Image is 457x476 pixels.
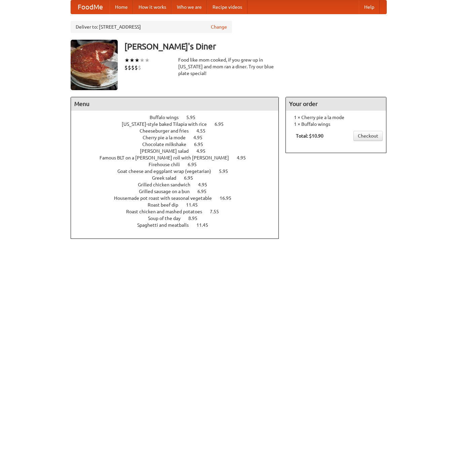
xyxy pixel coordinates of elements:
[219,169,235,174] span: 5.95
[138,182,197,187] span: Grilled chicken sandwich
[114,195,244,201] a: Housemade pot roast with seasonal vegetable 16.95
[135,64,138,71] li: $
[353,131,383,141] a: Checkout
[148,216,187,221] span: Soup of the day
[71,0,110,14] a: FoodMe
[140,57,145,64] li: ★
[124,64,128,71] li: $
[131,64,135,71] li: $
[142,142,216,147] a: Chocolate milkshake 6.95
[148,202,185,208] span: Roast beef dip
[137,222,221,228] a: Spaghetti and meatballs 11.45
[140,148,195,154] span: [PERSON_NAME] salad
[71,40,118,90] img: angular.jpg
[135,57,140,64] li: ★
[207,0,247,14] a: Recipe videos
[122,121,214,127] span: [US_STATE]-style baked Tilapia with rice
[172,0,207,14] a: Who we are
[188,216,204,221] span: 8.95
[178,57,279,77] div: Food like mom cooked, if you grew up in [US_STATE] and mom ran a diner. Try our blue plate special!
[148,216,210,221] a: Soup of the day 8.95
[145,57,150,64] li: ★
[124,40,387,53] h3: [PERSON_NAME]'s Diner
[149,162,209,167] a: Firehouse chili 6.95
[186,202,204,208] span: 11.45
[140,128,218,134] a: Cheeseburger and fries 4.55
[188,162,203,167] span: 6.95
[128,64,131,71] li: $
[129,57,135,64] li: ★
[71,97,279,111] h4: Menu
[142,142,193,147] span: Chocolate milkshake
[133,0,172,14] a: How it works
[211,24,227,30] a: Change
[152,175,183,181] span: Greek salad
[143,135,192,140] span: Cherry pie a la mode
[143,135,215,140] a: Cherry pie a la mode 4.95
[139,189,219,194] a: Grilled sausage on a bun 6.95
[210,209,226,214] span: 7.55
[296,133,323,139] b: Total: $10.90
[140,128,195,134] span: Cheeseburger and fries
[71,21,232,33] div: Deliver to: [STREET_ADDRESS]
[110,0,133,14] a: Home
[100,155,258,160] a: Famous BLT on a [PERSON_NAME] roll with [PERSON_NAME] 4.95
[140,148,218,154] a: [PERSON_NAME] salad 4.95
[186,115,202,120] span: 5.95
[198,182,214,187] span: 4.95
[148,202,210,208] a: Roast beef dip 11.45
[122,121,236,127] a: [US_STATE]-style baked Tilapia with rice 6.95
[138,182,220,187] a: Grilled chicken sandwich 4.95
[196,128,212,134] span: 4.55
[139,189,196,194] span: Grilled sausage on a bun
[197,189,213,194] span: 6.95
[126,209,209,214] span: Roast chicken and mashed potatoes
[150,115,185,120] span: Buffalo wings
[194,142,210,147] span: 6.95
[220,195,238,201] span: 16.95
[289,121,383,127] li: 1 × Buffalo wings
[124,57,129,64] li: ★
[196,222,215,228] span: 11.45
[286,97,386,111] h4: Your order
[138,64,141,71] li: $
[184,175,200,181] span: 6.95
[215,121,230,127] span: 6.95
[126,209,231,214] a: Roast chicken and mashed potatoes 7.55
[137,222,195,228] span: Spaghetti and meatballs
[196,148,212,154] span: 4.95
[150,115,208,120] a: Buffalo wings 5.95
[100,155,236,160] span: Famous BLT on a [PERSON_NAME] roll with [PERSON_NAME]
[237,155,253,160] span: 4.95
[152,175,205,181] a: Greek salad 6.95
[117,169,218,174] span: Goat cheese and eggplant wrap (vegetarian)
[114,195,219,201] span: Housemade pot roast with seasonal vegetable
[193,135,209,140] span: 4.95
[289,114,383,121] li: 1 × Cherry pie a la mode
[117,169,240,174] a: Goat cheese and eggplant wrap (vegetarian) 5.95
[359,0,380,14] a: Help
[149,162,187,167] span: Firehouse chili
